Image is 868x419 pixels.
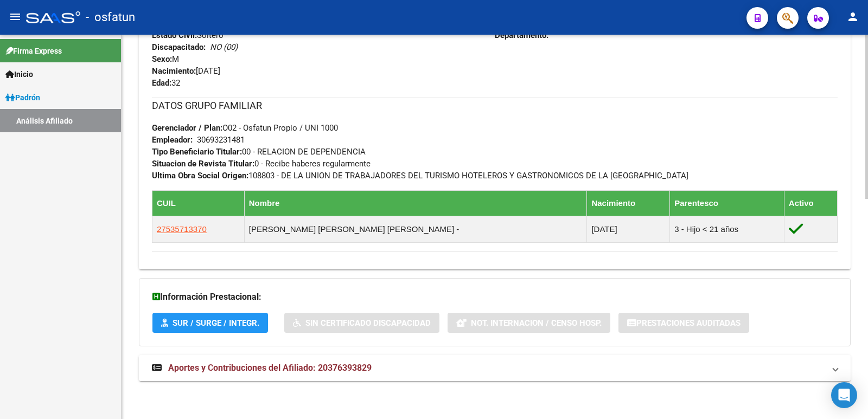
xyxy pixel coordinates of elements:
mat-icon: person [846,10,859,23]
span: - osfatun [86,5,135,29]
span: SUR / SURGE / INTEGR. [173,318,259,328]
h3: Información Prestacional: [152,289,837,305]
span: Soltero [152,30,224,40]
strong: Gerenciador / Plan: [152,123,222,133]
span: Padrón [5,92,40,104]
mat-expansion-panel-header: Aportes y Contribuciones del Afiliado: 20376393829 [139,355,851,381]
strong: Nacimiento: [152,66,196,76]
span: Firma Express [5,45,62,57]
th: Nombre [244,190,587,216]
strong: Tipo Beneficiario Titular: [152,147,242,157]
span: Not. Internacion / Censo Hosp. [471,318,602,328]
span: Prestaciones Auditadas [636,318,741,328]
span: Sin Certificado Discapacidad [305,318,431,328]
span: 00 - RELACION DE DEPENDENCIA [152,147,366,157]
strong: Ultima Obra Social Origen: [152,171,248,181]
strong: Estado Civil: [152,30,197,40]
strong: Discapacitado: [152,42,206,52]
span: 0 - Recibe haberes regularmente [152,159,371,169]
strong: Empleador: [152,135,193,145]
span: [DATE] [152,66,220,76]
th: Nacimiento [587,190,670,216]
td: [DATE] [587,216,670,242]
th: Activo [784,190,837,216]
h3: DATOS GRUPO FAMILIAR [152,98,838,113]
span: 108803 - DE LA UNION DE TRABAJADORES DEL TURISMO HOTELEROS Y GASTRONOMICOS DE LA [GEOGRAPHIC_DATA] [152,171,688,181]
span: 27535713370 [157,224,207,234]
span: M [152,54,179,64]
td: 3 - Hijo < 21 años [670,216,784,242]
div: 30693231481 [197,134,245,146]
th: CUIL [152,190,245,216]
button: SUR / SURGE / INTEGR. [152,313,268,333]
strong: Situacion de Revista Titular: [152,159,254,169]
th: Parentesco [670,190,784,216]
i: NO (00) [210,42,238,52]
span: Aportes y Contribuciones del Afiliado: 20376393829 [168,363,372,373]
button: Prestaciones Auditadas [618,313,749,333]
span: O02 - Osfatun Propio / UNI 1000 [152,123,338,133]
span: 32 [152,78,180,88]
button: Sin Certificado Discapacidad [284,313,439,333]
strong: Departamento: [495,30,548,40]
td: [PERSON_NAME] [PERSON_NAME] [PERSON_NAME] - [244,216,587,242]
strong: Sexo: [152,54,172,64]
strong: Edad: [152,78,171,88]
button: Not. Internacion / Censo Hosp. [448,313,610,333]
mat-icon: menu [9,10,22,23]
div: Open Intercom Messenger [831,382,857,408]
span: Inicio [5,68,33,80]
